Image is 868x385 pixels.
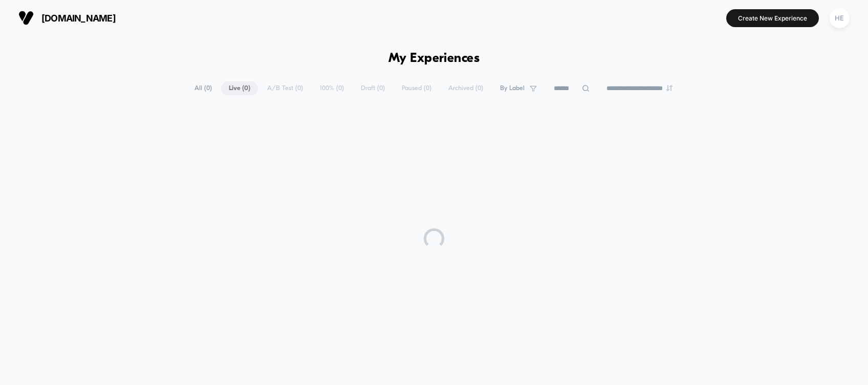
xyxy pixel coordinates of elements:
button: [DOMAIN_NAME] [15,10,119,26]
img: end [666,85,672,91]
span: All ( 0 ) [187,81,220,95]
button: HE [827,8,853,29]
h1: My Experiences [388,51,480,66]
img: Visually logo [18,10,34,26]
span: By Label [500,84,525,92]
span: [DOMAIN_NAME] [41,13,116,24]
div: HE [830,8,850,28]
button: Create New Experience [726,9,819,27]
